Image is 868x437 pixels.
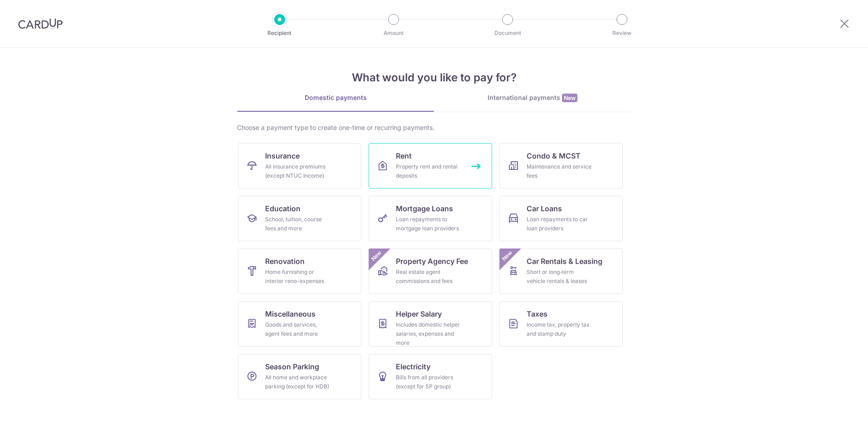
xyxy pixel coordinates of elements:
[527,308,547,319] span: Taxes
[265,361,319,372] span: Season Parking
[396,320,461,348] div: Includes domestic helper salaries, expenses and more
[396,256,468,267] span: Property Agency Fee
[265,215,330,233] div: School, tuition, course fees and more
[265,320,330,338] div: Goods and services, agent fees and more
[238,354,361,399] a: Season ParkingAll home and workplace parking (except for HDB)
[562,94,577,102] span: New
[238,301,361,347] a: MiscellaneousGoods and services, agent fees and more
[396,162,461,180] div: Property rent and rental deposits
[265,268,330,286] div: Home furnishing or interior reno-expenses
[265,150,300,161] span: Insurance
[396,361,430,372] span: Electricity
[474,29,541,38] p: Document
[527,203,562,214] span: Car Loans
[499,248,623,294] a: Car Rentals & LeasingShort or long‑term vehicle rentals & leasesNew
[238,248,361,294] a: RenovationHome furnishing or interior reno-expenses
[265,308,316,319] span: Miscellaneous
[265,203,301,214] span: Education
[369,143,492,189] a: RentProperty rent and rental deposits
[396,215,461,233] div: Loan repayments to mortgage loan providers
[20,6,39,15] span: Help
[18,18,63,29] img: CardUp
[369,248,384,263] span: New
[369,354,492,399] a: ElectricityBills from all providers (except for SP group)
[369,301,492,347] a: Helper SalaryIncludes domestic helper salaries, expenses and more
[527,215,592,233] div: Loan repayments to car loan providers
[369,196,492,241] a: Mortgage LoansLoan repayments to mortgage loan providers
[588,29,656,38] p: Review
[396,373,461,391] div: Bills from all providers (except for SP group)
[396,203,453,214] span: Mortgage Loans
[527,150,581,161] span: Condo & MCST
[246,29,313,38] p: Recipient
[434,93,631,103] div: International payments
[265,162,330,180] div: All insurance premiums (except NTUC Income)
[527,268,592,286] div: Short or long‑term vehicle rentals & leases
[499,301,623,347] a: TaxesIncome tax, property tax and stamp duty
[499,196,623,241] a: Car LoansLoan repayments to car loan providers
[238,196,361,241] a: EducationSchool, tuition, course fees and more
[265,256,305,267] span: Renovation
[527,320,592,338] div: Income tax, property tax and stamp duty
[527,256,602,267] span: Car Rentals & Leasing
[499,143,623,189] a: Condo & MCSTMaintenance and service fees
[396,308,442,319] span: Helper Salary
[527,162,592,180] div: Maintenance and service fees
[265,373,330,391] div: All home and workplace parking (except for HDB)
[237,93,434,102] div: Domestic payments
[396,150,412,161] span: Rent
[237,123,631,132] div: Choose a payment type to create one-time or recurring payments.
[500,248,515,263] span: New
[360,29,427,38] p: Amount
[396,268,461,286] div: Real estate agent commissions and fees
[238,143,361,189] a: InsuranceAll insurance premiums (except NTUC Income)
[237,70,631,86] h4: What would you like to pay for?
[369,248,492,294] a: Property Agency FeeReal estate agent commissions and feesNew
